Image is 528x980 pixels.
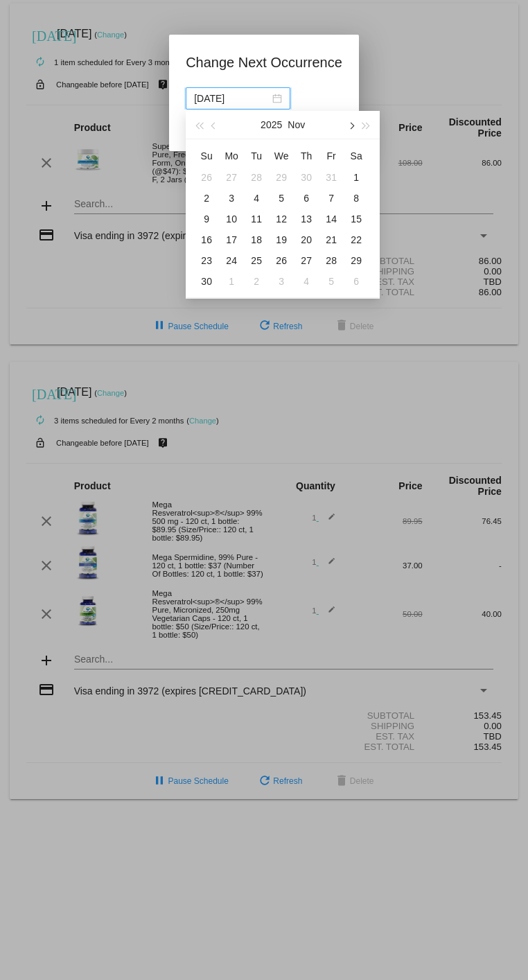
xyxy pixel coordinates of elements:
div: 1 [223,273,240,290]
td: 11/22/2025 [344,229,369,250]
td: 11/19/2025 [269,229,294,250]
th: Mon [219,145,244,167]
div: 26 [273,252,290,269]
td: 11/23/2025 [194,250,219,271]
div: 10 [223,211,240,227]
td: 11/24/2025 [219,250,244,271]
div: 28 [248,169,265,186]
td: 11/1/2025 [344,167,369,188]
th: Tue [244,145,269,167]
th: Thu [294,145,319,167]
th: Wed [269,145,294,167]
div: 26 [198,169,215,186]
div: 30 [298,169,315,186]
th: Sat [344,145,369,167]
td: 12/5/2025 [319,271,344,292]
div: 12 [273,211,290,227]
div: 29 [348,252,364,269]
div: 11 [248,211,265,227]
td: 11/25/2025 [244,250,269,271]
td: 11/29/2025 [344,250,369,271]
button: 2025 [261,111,282,139]
td: 11/13/2025 [294,209,319,229]
div: 4 [298,273,315,290]
div: 18 [248,231,265,248]
input: Select date [194,91,270,106]
button: Nov [288,111,305,139]
div: 13 [298,211,315,227]
td: 11/8/2025 [344,188,369,209]
div: 2 [198,190,215,207]
div: 9 [198,211,215,227]
td: 10/29/2025 [269,167,294,188]
div: 8 [348,190,364,207]
div: 4 [248,190,265,207]
td: 10/26/2025 [194,167,219,188]
th: Sun [194,145,219,167]
div: 6 [298,190,315,207]
td: 10/30/2025 [294,167,319,188]
div: 24 [223,252,240,269]
div: 27 [298,252,315,269]
div: 21 [323,231,340,248]
td: 11/9/2025 [194,209,219,229]
button: Previous month (PageUp) [207,111,222,139]
td: 11/4/2025 [244,188,269,209]
td: 11/26/2025 [269,250,294,271]
td: 11/20/2025 [294,229,319,250]
td: 11/10/2025 [219,209,244,229]
div: 28 [323,252,340,269]
td: 11/2/2025 [194,188,219,209]
div: 15 [348,211,364,227]
td: 12/1/2025 [219,271,244,292]
td: 12/6/2025 [344,271,369,292]
td: 11/11/2025 [244,209,269,229]
div: 30 [198,273,215,290]
div: 3 [273,273,290,290]
th: Fri [319,145,344,167]
td: 11/14/2025 [319,209,344,229]
div: 27 [223,169,240,186]
td: 11/12/2025 [269,209,294,229]
div: 1 [348,169,364,186]
div: 2 [248,273,265,290]
td: 11/18/2025 [244,229,269,250]
td: 11/5/2025 [269,188,294,209]
div: 14 [323,211,340,227]
div: 31 [323,169,340,186]
div: 25 [248,252,265,269]
td: 11/21/2025 [319,229,344,250]
td: 11/28/2025 [319,250,344,271]
td: 11/7/2025 [319,188,344,209]
td: 12/2/2025 [244,271,269,292]
td: 11/15/2025 [344,209,369,229]
td: 10/31/2025 [319,167,344,188]
div: 23 [198,252,215,269]
td: 11/6/2025 [294,188,319,209]
td: 12/4/2025 [294,271,319,292]
div: 5 [273,190,290,207]
div: 20 [298,231,315,248]
td: 10/28/2025 [244,167,269,188]
td: 11/27/2025 [294,250,319,271]
td: 11/30/2025 [194,271,219,292]
button: Next year (Control + right) [359,111,374,139]
td: 10/27/2025 [219,167,244,188]
td: 11/3/2025 [219,188,244,209]
div: 5 [323,273,340,290]
td: 11/16/2025 [194,229,219,250]
div: 22 [348,231,364,248]
div: 16 [198,231,215,248]
button: Next month (PageDown) [343,111,358,139]
div: 19 [273,231,290,248]
h1: Change Next Occurrence [186,51,342,73]
button: Last year (Control + left) [191,111,206,139]
div: 7 [323,190,340,207]
div: 6 [348,273,364,290]
td: 12/3/2025 [269,271,294,292]
div: 29 [273,169,290,186]
div: 3 [223,190,240,207]
div: 17 [223,231,240,248]
td: 11/17/2025 [219,229,244,250]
